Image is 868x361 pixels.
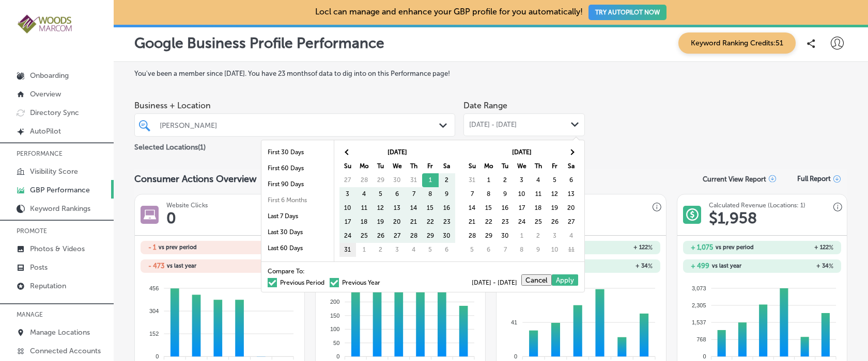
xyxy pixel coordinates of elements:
img: 4a29b66a-e5ec-43cd-850c-b989ed1601aaLogo_Horizontal_BerryOlive_1000.jpg [17,13,73,35]
span: % [648,244,653,251]
td: 27 [389,229,406,243]
span: Keyword Ranking Credits: 51 [678,32,796,54]
td: 2 [373,243,389,257]
button: TRY AUTOPILOT NOW [588,5,667,20]
td: 26 [547,215,563,229]
td: 5 [373,187,389,201]
td: 18 [356,215,373,229]
td: 10 [339,201,356,215]
td: 22 [422,215,439,229]
p: Overview [30,90,61,99]
span: % [648,262,653,270]
li: First 6 Months [261,192,334,208]
label: Previous Period [268,280,324,286]
td: 30 [439,229,455,243]
h1: $ 1,958 [709,209,757,227]
p: Google Business Profile Performance [134,35,384,52]
p: Visibility Score [30,167,78,176]
tspan: 456 [149,285,159,291]
tspan: 0 [703,353,706,359]
td: 15 [422,201,439,215]
td: 7 [497,243,514,257]
td: 2 [497,173,514,187]
td: 3 [339,187,356,201]
tspan: 3,073 [692,285,706,291]
td: 26 [373,229,389,243]
tspan: 0 [514,353,517,359]
tspan: 768 [696,336,706,342]
td: 4 [356,187,373,201]
td: 11 [563,243,580,257]
td: 21 [464,215,481,229]
td: 8 [481,187,497,201]
li: First 60 Days [261,160,334,176]
td: 6 [563,173,580,187]
h2: + 1,075 [691,243,713,251]
td: 4 [406,243,422,257]
span: Compare To: [268,268,305,274]
td: 27 [563,215,580,229]
tspan: 100 [330,326,339,332]
td: 5 [422,243,439,257]
th: We [389,159,406,173]
td: 16 [439,201,455,215]
button: Cancel [521,274,552,286]
td: 25 [530,215,547,229]
td: 14 [464,201,481,215]
span: vs prev period [716,244,754,250]
td: 6 [481,243,497,257]
span: % [829,262,833,270]
p: Keyword Rankings [30,204,90,213]
td: 4 [563,229,580,243]
td: 12 [373,201,389,215]
tspan: 304 [149,308,159,314]
span: % [829,244,833,251]
p: Posts [30,263,48,272]
button: Apply [552,274,578,286]
td: 25 [356,229,373,243]
td: 31 [464,173,481,187]
li: First 90 Days [261,176,334,192]
p: AutoPilot [30,127,61,136]
tspan: 41 [511,319,517,325]
td: 6 [439,243,455,257]
td: 3 [389,243,406,257]
td: 9 [530,243,547,257]
th: Mo [356,159,373,173]
label: Date Range [463,101,507,110]
tspan: 200 [330,299,339,305]
td: 3 [547,229,563,243]
td: 7 [406,187,422,201]
tspan: 0 [336,353,339,359]
td: 1 [481,173,497,187]
tspan: 50 [333,339,339,346]
p: Photos & Videos [30,244,85,253]
th: Mo [481,159,497,173]
th: Sa [439,159,455,173]
td: 9 [439,187,455,201]
td: 1 [514,229,530,243]
span: Consumer Actions Overview [134,173,257,185]
th: Su [464,159,481,173]
td: 11 [356,201,373,215]
td: 29 [422,229,439,243]
td: 13 [563,187,580,201]
td: 31 [406,173,422,187]
span: vs last year [167,263,196,269]
td: 15 [481,201,497,215]
td: 5 [547,173,563,187]
li: Last 90 Days [261,256,334,272]
td: 28 [464,229,481,243]
td: 29 [373,173,389,187]
td: 17 [514,201,530,215]
p: Selected Locations ( 1 ) [134,139,206,152]
h2: - 473 [148,262,164,270]
li: Last 7 Days [261,208,334,224]
td: 19 [547,201,563,215]
h2: + 499 [691,262,709,270]
td: 2 [439,173,455,187]
td: 20 [563,201,580,215]
span: [DATE] - [DATE] [472,280,521,286]
p: GBP Performance [30,186,90,194]
td: 22 [481,215,497,229]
